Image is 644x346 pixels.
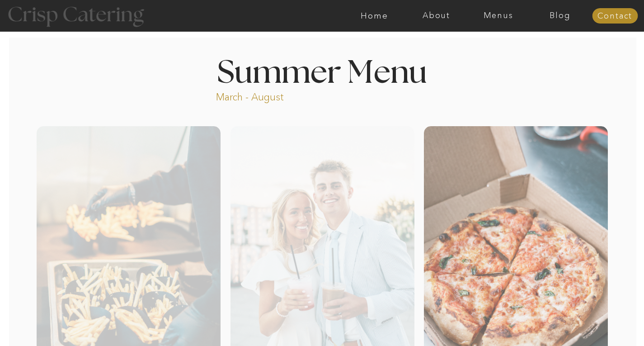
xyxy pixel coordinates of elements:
a: About [405,11,467,20]
h1: Summer Menu [197,57,448,84]
a: Home [343,11,405,20]
a: Contact [592,12,638,21]
a: Menus [467,11,529,20]
p: March - August [216,90,340,101]
a: Blog [529,11,591,20]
